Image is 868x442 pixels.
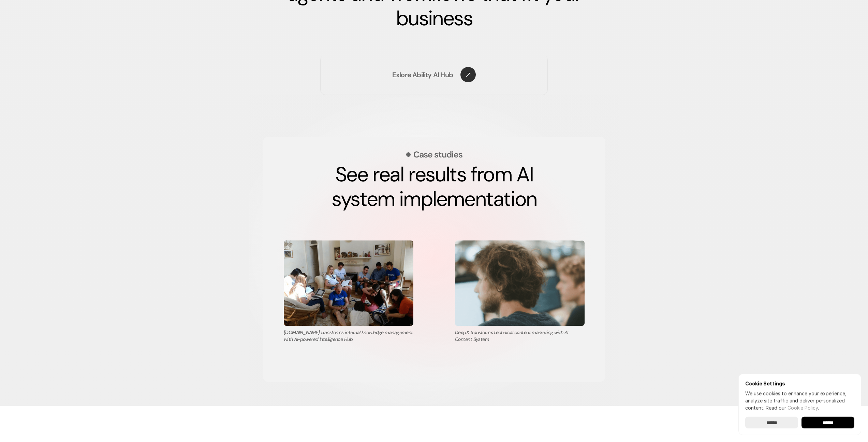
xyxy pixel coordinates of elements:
[284,329,413,343] p: [DOMAIN_NAME] transforms internal knowledge management with AI-powered Intelligence Hub
[320,55,548,95] a: Exlore Ability AI Hub
[263,227,434,356] a: [DOMAIN_NAME] transforms internal knowledge management with AI-powered Intelligence Hub
[745,381,854,386] h6: Cookie Settings
[788,405,818,411] a: Cookie Policy
[413,150,462,159] p: Case studies
[434,227,605,356] a: DeepX transforms technical content marketing with AI Content System
[766,405,819,411] span: Read our .
[332,161,538,212] strong: See real results from AI system implementation
[392,70,453,80] p: Exlore Ability AI Hub
[455,329,585,343] p: DeepX transforms technical content marketing with AI Content System
[745,390,854,411] p: We use cookies to enhance your experience, analyze site traffic and deliver personalized content.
